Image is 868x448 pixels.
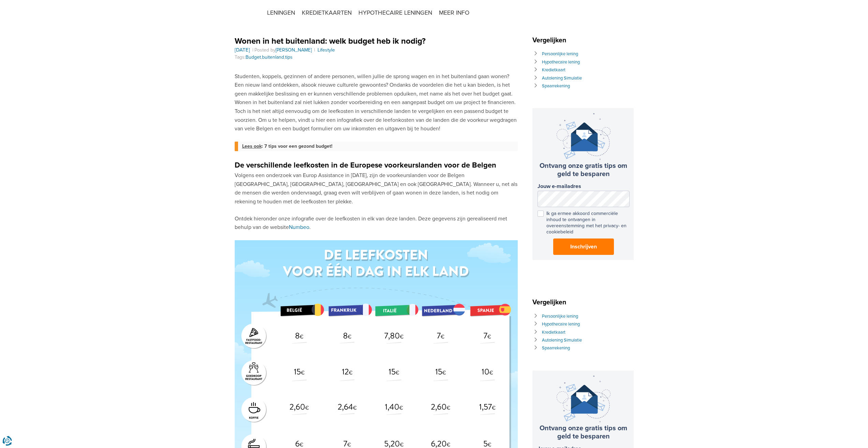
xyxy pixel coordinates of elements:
strong: De verschillende leefkosten in de Europese voorkeurslanden voor de Belgen [235,161,496,170]
p: Ontdek hieronder onze infografie over de leefkosten in elk van deze landen. Deze gegevens zijn ge... [235,215,518,232]
a: [PERSON_NAME] [276,47,312,53]
span: Inschrijven [570,243,597,251]
time: [DATE] [235,47,250,53]
a: tips [285,54,293,60]
a: [DATE] [235,47,250,53]
p: Volgens een onderzoek van Europ Assistance in [DATE], zijn de voorkeurslanden voor de Belgen [GEO... [235,171,518,206]
span: Lees ook [242,143,262,149]
img: newsletter [557,376,610,422]
h1: Wonen in het buitenland: welk budget heb ik nodig? [235,36,518,46]
a: Hypothecaire lening [542,59,580,65]
a: Hypothecaire lening [542,321,580,327]
img: newsletter [557,113,610,160]
header: Tags: , , [235,36,518,61]
img: svg%3E [851,7,861,17]
a: buitenland [262,54,284,60]
h3: Ontvang onze gratis tips om geld te besparen [538,424,630,440]
h3: Ontvang onze gratis tips om geld te besparen [538,162,630,178]
a: Lees ook: 7 tips voor een gezond budget! [242,142,518,151]
a: Budget [246,54,261,60]
a: Spaarrekening [542,83,570,89]
a: Lifestyle [318,47,335,53]
button: Inschrijven [553,239,614,255]
a: Kredietkaart [542,67,565,73]
label: Ik ga ermee akkoord commerciële inhoud te ontvangen in overeenstemming met het privacy- en cookie... [538,211,630,235]
a: Kredietkaart [542,330,565,335]
span: Vergelijken [532,36,570,44]
span: Posted by [254,47,313,53]
p: Studenten, koppels, gezinnen of andere personen, willen jullie de sprong wagen en in het buitenla... [235,72,518,133]
a: Autolening Simulatie [542,75,582,81]
span: Vergelijken [532,298,570,306]
a: Persoonlijke lening [542,314,578,319]
span: | [313,47,316,53]
a: Autolening Simulatie [542,337,582,343]
a: Spaarrekening [542,345,570,351]
img: wonen in het buitenland [376,64,376,64]
a: Numbeo [289,224,309,231]
a: Persoonlijke lening [542,51,578,57]
label: Jouw e-mailadres [538,183,630,190]
span: | [251,47,254,53]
